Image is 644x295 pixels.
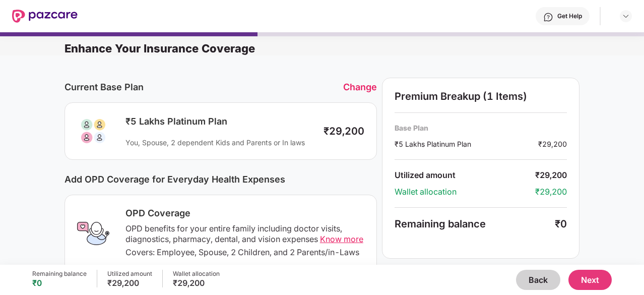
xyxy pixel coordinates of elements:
div: Enhance Your Insurance Coverage [65,41,644,55]
div: Add OPD Coverage for Everyday Health Expenses [65,174,377,185]
div: ₹29,200 [173,278,220,288]
div: Remaining balance [395,218,555,230]
div: Premium Breakup (1 Items) [395,90,567,102]
div: You, Spouse, 2 dependent Kids and Parents or In laws [125,138,313,147]
div: ₹29,200 [107,278,152,288]
div: Utilized amount [395,170,535,181]
div: Wallet allocation [173,270,220,278]
button: Back [516,270,560,290]
div: Change [343,82,377,92]
img: svg+xml;base64,PHN2ZyBpZD0iSGVscC0zMngzMiIgeG1sbnM9Imh0dHA6Ly93d3cudzMub3JnLzIwMDAvc3ZnIiB3aWR0aD... [543,12,553,22]
div: OPD benefits for your entire family including doctor visits, diagnostics, pharmacy, dental, and v... [125,223,364,245]
div: Get Help [557,12,582,20]
img: New Pazcare Logo [12,10,78,23]
div: Wallet allocation [395,187,535,197]
div: Base Plan [395,123,567,133]
div: OPD Coverage [125,207,364,219]
div: Remaining balance [32,270,87,278]
img: OPD Coverage [77,217,109,250]
div: ₹0 [555,218,567,230]
img: svg+xml;base64,PHN2ZyB3aWR0aD0iODAiIGhlaWdodD0iODAiIHZpZXdCb3g9IjAgMCA4MCA4MCIgZmlsbD0ibm9uZSIgeG... [77,115,109,147]
div: ₹29,200 [535,170,567,181]
div: ₹5 Lakhs Platinum Plan [125,115,313,128]
div: ₹0 [32,278,87,288]
div: ₹29,200 [324,125,364,137]
div: ₹29,200 [535,187,567,197]
div: Utilized amount [107,270,152,278]
div: Current Base Plan [65,82,343,92]
div: ₹29,200 [538,139,567,149]
img: svg+xml;base64,PHN2ZyBpZD0iRHJvcGRvd24tMzJ4MzIiIHhtbG5zPSJodHRwOi8vd3d3LnczLm9yZy8yMDAwL3N2ZyIgd2... [622,12,630,20]
div: Covers: Employee, Spouse, 2 Children, and 2 Parents/in-Laws [125,247,364,258]
button: Next [568,270,612,290]
span: Know more [320,234,363,244]
div: ₹5 Lakhs Platinum Plan [395,139,538,149]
